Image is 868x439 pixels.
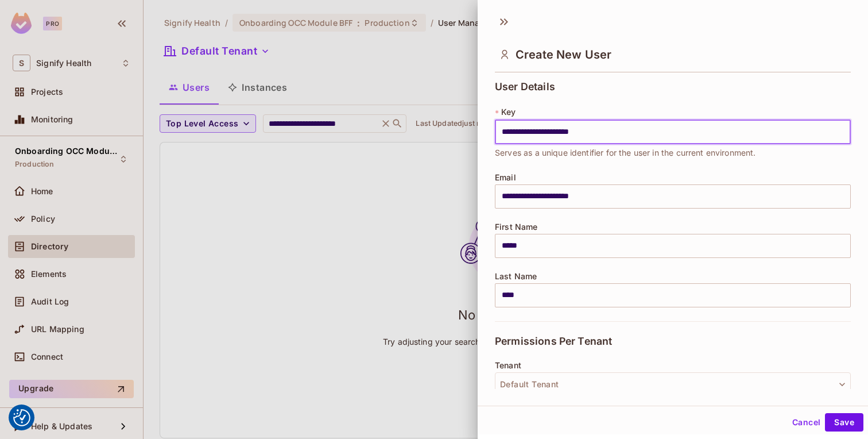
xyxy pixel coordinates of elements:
span: Permissions Per Tenant [495,336,612,347]
span: First Name [495,222,538,232]
span: Create New User [516,48,611,61]
span: Key [501,107,516,117]
button: Consent Preferences [13,409,30,426]
button: Save [825,413,863,432]
img: Revisit consent button [13,409,30,426]
button: Default Tenant [495,372,851,396]
span: User Details [495,81,555,93]
span: Last Name [495,272,537,281]
button: Cancel [788,413,825,432]
span: Tenant [495,361,521,370]
span: Serves as a unique identifier for the user in the current environment. [495,147,756,159]
span: Email [495,173,516,182]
